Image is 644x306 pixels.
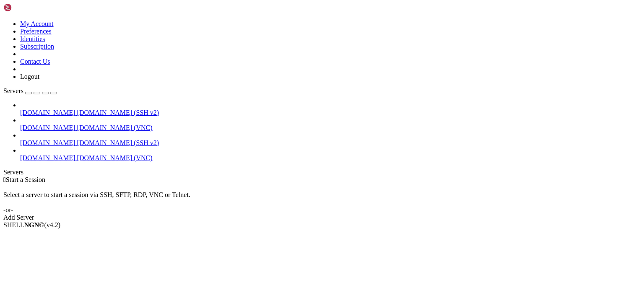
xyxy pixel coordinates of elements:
[77,154,153,161] span: [DOMAIN_NAME] (VNC)
[20,139,641,147] a: [DOMAIN_NAME] [DOMAIN_NAME] (SSH v2)
[20,117,641,132] li: [DOMAIN_NAME] [DOMAIN_NAME] (VNC)
[20,20,54,27] a: My Account
[20,147,641,162] li: [DOMAIN_NAME] [DOMAIN_NAME] (VNC)
[3,221,60,228] span: SHELL ©
[77,139,159,146] span: [DOMAIN_NAME] (SSH v2)
[3,87,23,94] span: Servers
[20,154,641,162] a: [DOMAIN_NAME] [DOMAIN_NAME] (VNC)
[20,58,50,65] a: Contact Us
[20,139,75,146] span: [DOMAIN_NAME]
[20,132,641,147] li: [DOMAIN_NAME] [DOMAIN_NAME] (SSH v2)
[24,221,39,228] b: NGN
[20,154,75,161] span: [DOMAIN_NAME]
[20,101,641,117] li: [DOMAIN_NAME] [DOMAIN_NAME] (SSH v2)
[44,221,61,228] span: 4.2.0
[3,176,6,183] span: 
[20,109,75,116] span: [DOMAIN_NAME]
[3,87,57,94] a: Servers
[3,169,641,176] div: Servers
[20,109,641,117] a: [DOMAIN_NAME] [DOMAIN_NAME] (SSH v2)
[6,176,45,183] span: Start a Session
[20,73,39,80] a: Logout
[20,124,641,132] a: [DOMAIN_NAME] [DOMAIN_NAME] (VNC)
[3,214,641,221] div: Add Server
[20,43,54,50] a: Subscription
[20,35,45,42] a: Identities
[3,3,52,12] img: Shellngn
[20,28,52,35] a: Preferences
[77,124,153,131] span: [DOMAIN_NAME] (VNC)
[20,124,75,131] span: [DOMAIN_NAME]
[3,184,641,214] div: Select a server to start a session via SSH, SFTP, RDP, VNC or Telnet. -or-
[77,109,159,116] span: [DOMAIN_NAME] (SSH v2)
